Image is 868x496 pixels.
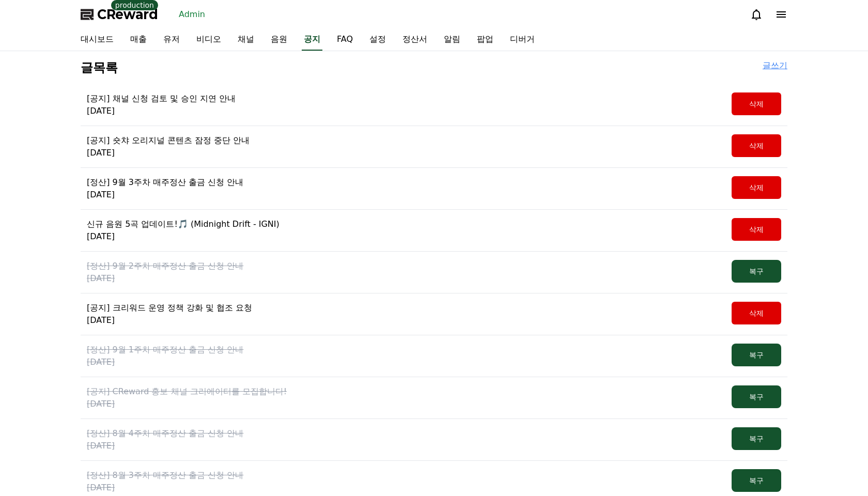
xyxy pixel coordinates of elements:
[87,92,236,117] a: [공지] 채널 신청 검토 및 승인 지연 안내 [DATE]
[87,302,252,327] a: [공지] 크리워드 운영 정책 강화 및 협조 요청 [DATE]
[732,469,781,492] button: 복구
[97,6,158,23] span: CReward
[734,433,779,444] div: 복구
[469,29,502,51] a: 팝업
[86,344,116,352] span: Messages
[133,328,198,353] a: Settings
[26,343,44,351] span: Home
[87,482,243,494] p: [DATE]
[734,141,779,151] div: 삭제
[175,6,209,23] a: Admin
[361,29,394,51] a: 설정
[262,29,296,51] a: 음원
[87,344,243,368] a: [정산] 9월 1주차 매주정산 출금 신청 안내 [DATE]
[732,92,781,115] button: 삭제
[87,385,287,398] p: [공지] CReward 홍보 채널 크리에이터를 모집합니다!
[87,176,243,201] a: [정산] 9월 3주차 매주정산 출금 신청 안내 [DATE]
[87,134,250,159] a: [공지] 숏챠 오리지널 콘텐츠 잠정 중단 안내 [DATE]
[87,440,243,452] p: [DATE]
[87,427,243,440] p: [정산] 8월 4주차 매주정산 출금 신청 안내
[87,302,252,314] p: [공지] 크리워드 운영 정책 강화 및 협조 요청
[122,29,155,51] a: 매출
[87,272,243,285] p: [DATE]
[87,260,243,272] p: [정산] 9월 2주차 매주정산 출금 신청 안내
[734,308,779,318] div: 삭제
[732,344,781,366] button: 복구
[734,392,779,402] div: 복구
[732,427,781,450] button: 복구
[87,218,280,230] p: 신규 음원 5곡 업데이트!🎵 (Midnight Drift - IGNI)
[734,475,779,486] div: 복구
[734,224,779,235] div: 삭제
[763,59,787,76] a: 글쓰기
[732,218,781,241] button: 삭제
[87,356,243,368] p: [DATE]
[87,427,243,452] a: [정산] 8월 4주차 매주정산 출금 신청 안내 [DATE]
[81,6,158,23] a: CReward
[734,266,779,276] div: 복구
[87,189,243,201] p: [DATE]
[87,230,280,243] p: [DATE]
[87,176,243,189] p: [정산] 9월 3주차 매주정산 출금 신청 안내
[734,350,779,360] div: 복구
[153,343,178,351] span: Settings
[394,29,436,51] a: 정산서
[155,29,188,51] a: 유저
[732,134,781,157] button: 삭제
[302,29,322,51] a: 공지
[87,314,252,327] p: [DATE]
[87,344,243,356] p: [정산] 9월 1주차 매주정산 출금 신청 안내
[229,29,262,51] a: 채널
[188,29,229,51] a: 비디오
[732,385,781,408] button: 복구
[68,328,133,353] a: Messages
[3,328,68,353] a: Home
[87,134,250,147] p: [공지] 숏챠 오리지널 콘텐츠 잠정 중단 안내
[732,302,781,324] button: 삭제
[87,398,287,410] p: [DATE]
[502,29,543,51] a: 디버거
[87,92,236,105] p: [공지] 채널 신청 검토 및 승인 지연 안내
[329,29,361,51] a: FAQ
[87,260,243,285] a: [정산] 9월 2주차 매주정산 출금 신청 안내 [DATE]
[87,147,250,159] p: [DATE]
[87,469,243,494] a: [정산] 8월 3주차 매주정산 출금 신청 안내 [DATE]
[732,260,781,283] button: 복구
[734,99,779,109] div: 삭제
[87,105,236,117] p: [DATE]
[732,176,781,199] button: 삭제
[436,29,469,51] a: 알림
[81,59,118,76] h2: 글목록
[87,469,243,482] p: [정산] 8월 3주차 매주정산 출금 신청 안내
[734,182,779,193] div: 삭제
[87,385,287,410] a: [공지] CReward 홍보 채널 크리에이터를 모집합니다! [DATE]
[87,218,280,243] a: 신규 음원 5곡 업데이트!🎵 (Midnight Drift - IGNI) [DATE]
[72,29,122,51] a: 대시보드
